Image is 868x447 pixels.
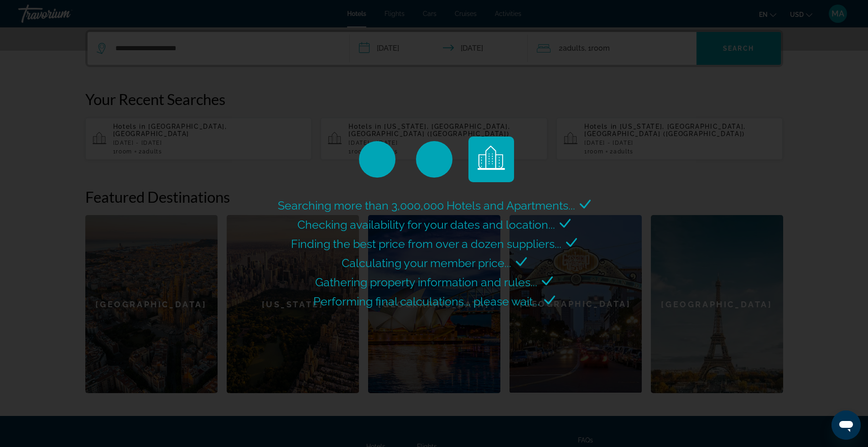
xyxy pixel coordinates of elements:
[342,256,511,270] span: Calculating your member price...
[291,237,561,251] span: Finding the best price from over a dozen suppliers...
[315,275,537,289] span: Gathering property information and rules...
[313,294,540,308] span: Performing final calculations... please wait...
[278,199,575,212] span: Searching more than 3,000,000 Hotels and Apartments...
[297,218,555,231] span: Checking availability for your dates and location...
[832,410,861,440] iframe: Кнопка запуска окна обмена сообщениями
